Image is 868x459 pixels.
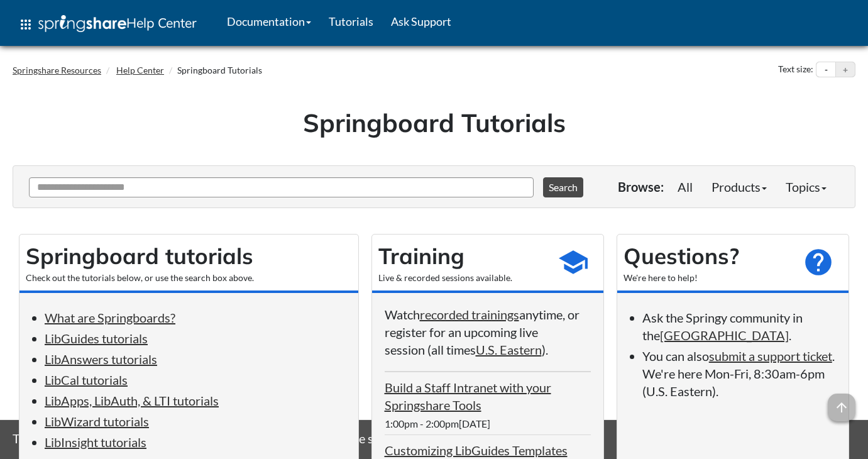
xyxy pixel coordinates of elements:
li: Springboard Tutorials [166,64,262,77]
div: Text size: [776,62,816,78]
a: Ask Support [382,6,460,37]
a: LibInsight tutorials [45,434,146,450]
a: Build a Staff Intranet with your Springshare Tools [385,380,551,412]
a: Documentation [218,6,320,37]
a: All [668,174,702,199]
a: Customizing LibGuides Templates [385,443,568,458]
a: Springshare Resources [13,65,101,75]
h2: Questions? [624,241,794,272]
a: Tutorials [320,6,382,37]
button: Search [543,177,583,197]
li: Ask the Springy community in the . [642,309,836,344]
div: We're here to help! [624,272,794,284]
a: LibCal tutorials [45,372,128,387]
span: arrow_upward [828,394,855,421]
span: school [558,246,589,278]
p: Watch anytime, or register for an upcoming live session (all times ). [385,306,591,358]
div: Check out the tutorials below, or use the search box above. [26,272,352,284]
span: 1:00pm - 2:00pm[DATE] [385,418,490,429]
a: Help Center [116,65,164,75]
div: Live & recorded sessions available. [378,272,549,284]
img: Springshare [38,15,126,32]
a: LibAnswers tutorials [45,351,157,367]
a: LibGuides tutorials [45,331,148,346]
span: apps [18,17,33,32]
a: LibApps, LibAuth, & LTI tutorials [45,393,219,408]
h1: Springboard Tutorials [22,105,846,140]
p: Browse: [618,178,664,196]
a: arrow_upward [828,395,855,410]
a: LibWizard tutorials [45,414,149,429]
h2: Springboard tutorials [26,241,352,272]
button: Increase text size [836,62,855,77]
a: [GEOGRAPHIC_DATA] [660,328,789,343]
span: Help Center [126,14,197,31]
a: Topics [776,174,836,199]
span: help [803,246,834,278]
button: Decrease text size [816,62,835,77]
a: What are Springboards? [45,310,175,325]
a: Products [702,174,776,199]
a: submit a support ticket [709,348,832,363]
a: apps Help Center [9,6,206,43]
h2: Training [378,241,549,272]
li: You can also . We're here Mon-Fri, 8:30am-6pm (U.S. Eastern). [642,347,836,400]
a: recorded trainings [420,307,519,322]
a: U.S. Eastern [476,342,542,357]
